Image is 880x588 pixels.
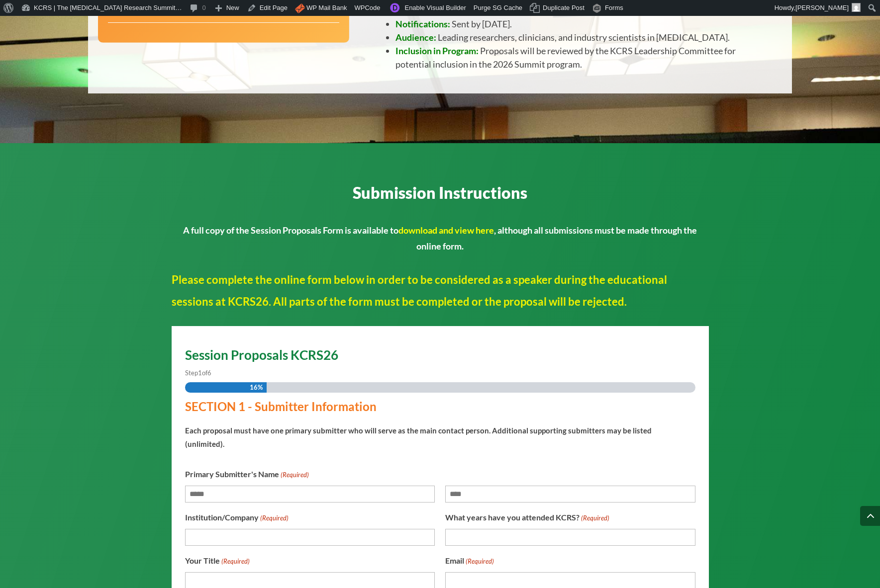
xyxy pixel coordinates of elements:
[185,366,695,380] p: Step of
[172,222,709,254] p: A full copy of the Session Proposals Form is available to , although all submissions must be made...
[207,369,211,377] span: 6
[185,510,289,525] label: Institution/Company
[445,554,494,568] label: Email
[220,555,250,568] span: (Required)
[395,31,742,44] li: Leading researchers, clinicians, and industry scientists in [MEDICAL_DATA].
[280,468,309,482] span: (Required)
[198,369,202,377] span: 1
[465,555,494,568] span: (Required)
[250,382,263,393] span: 16%
[395,44,742,71] li: Proposals will be reviewed by the KCRS Leadership Committee for potential inclusion in the 2026 S...
[295,3,305,13] img: icon.png
[185,467,309,482] legend: Primary Submitter's Name
[395,32,436,43] strong: Audience:
[185,401,687,418] h3: SECTION 1 - Submitter Information
[398,225,494,236] a: download and view here
[185,418,687,451] div: Each proposal must have one primary submitter who will serve as the main contact person. Addition...
[185,554,250,568] label: Your Title
[395,17,742,31] li: Sent by [DATE].
[445,510,609,525] label: What years have you attended KCRS?
[259,511,289,525] span: (Required)
[795,4,849,11] span: [PERSON_NAME]
[172,269,709,313] p: Please complete the online form below in order to be considered as a speaker during the education...
[395,18,450,29] strong: Notifications:
[172,183,709,207] h3: Submission Instructions
[395,45,479,56] strong: Inclusion in Program:
[185,348,695,366] h2: Session Proposals KCRS26
[580,511,609,525] span: (Required)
